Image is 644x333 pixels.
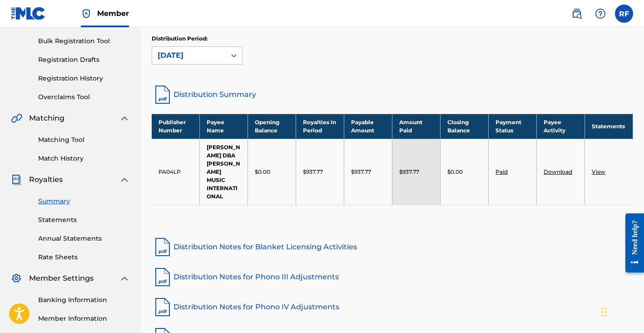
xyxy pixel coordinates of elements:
img: help [595,8,606,19]
a: Download [544,168,572,175]
iframe: Resource Center [619,204,644,282]
img: pdf [152,296,173,318]
a: Distribution Summary [152,84,633,106]
a: Member Information [38,314,130,323]
img: Matching [11,113,22,124]
a: Summary [38,197,130,206]
a: Statements [38,215,130,225]
img: MLC Logo [11,7,46,20]
a: Match History [38,154,130,163]
p: Distribution Period: [152,35,243,43]
a: Rate Sheets [38,252,130,262]
span: Royalties [29,174,63,185]
th: Publisher Number [152,114,200,139]
td: [PERSON_NAME] DBA [PERSON_NAME] MUSIC INTERNATIONAL [200,139,248,205]
td: PA04LP [152,139,200,205]
img: expand [119,273,130,284]
a: Annual Statements [38,234,130,243]
th: Payee Activity [537,114,585,139]
th: Payable Amount [344,114,392,139]
img: Top Rightsholder [81,8,92,19]
img: Member Settings [11,273,22,284]
img: distribution-summary-pdf [152,84,173,106]
div: User Menu [615,5,633,23]
a: Distribution Notes for Blanket Licensing Activities [152,236,633,258]
img: expand [119,113,130,124]
div: Drag [601,298,607,326]
th: Payment Status [489,114,537,139]
p: $0.00 [447,168,463,176]
span: Matching [29,113,64,124]
th: Statements [585,114,633,139]
th: Amount Paid [392,114,441,139]
th: Royalties in Period [296,114,344,139]
a: Bulk Registration Tool [38,36,130,46]
a: View [592,168,605,175]
a: Registration History [38,74,130,83]
div: Help [591,5,609,23]
p: $937.77 [303,168,323,176]
th: Payee Name [200,114,248,139]
p: $0.00 [255,168,270,176]
th: Closing Balance [441,114,489,139]
a: Banking Information [38,295,130,305]
img: expand [119,174,130,185]
img: Royalties [11,174,22,185]
p: $937.77 [351,168,371,176]
p: $937.77 [399,168,419,176]
span: Member Settings [29,273,94,284]
div: [DATE] [158,50,220,61]
span: Member [97,8,129,19]
img: search [571,8,582,19]
img: pdf [152,236,173,258]
a: Distribution Notes for Phono III Adjustments [152,266,633,288]
img: pdf [152,266,173,288]
a: Public Search [568,5,586,23]
a: Overclaims Tool [38,92,130,102]
th: Opening Balance [248,114,296,139]
a: Distribution Notes for Phono IV Adjustments [152,296,633,318]
a: Paid [495,168,508,175]
a: Registration Drafts [38,55,130,65]
iframe: Chat Widget [599,289,644,333]
a: Matching Tool [38,135,130,145]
